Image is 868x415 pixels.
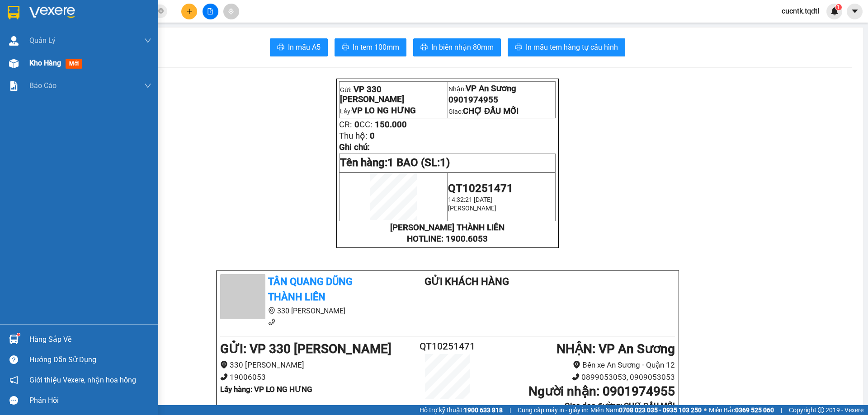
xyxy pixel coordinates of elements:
span: ⚪️ [704,408,707,412]
span: phone [220,373,228,381]
span: Quản Lý [29,35,56,46]
span: close-circle [158,8,164,14]
button: file-add [203,4,218,19]
b: Người nhận : 0901974955 [528,384,675,399]
span: down [144,82,151,89]
li: 19006053 [220,371,410,383]
button: plus [181,4,197,19]
img: solution-icon [9,81,19,91]
span: 14:32:21 [DATE] [448,196,492,203]
b: NHẬN : VP An Sương [557,341,675,356]
span: Miền Nam [590,405,702,415]
button: printerIn mẫu A5 [270,38,328,56]
span: cucntk.tqdtl [774,5,826,17]
span: Giới thiệu Vexere, nhận hoa hồng [29,374,136,386]
span: question-circle [9,355,18,364]
span: Miền Bắc [709,405,774,415]
span: In tem 100mm [353,42,399,53]
b: Giao dọc đường: CHỢ ĐẦU MỐI [565,401,675,410]
span: Cung cấp máy in - giấy in: [518,405,588,415]
span: Lấy: [340,107,416,115]
span: printer [277,43,284,52]
span: environment [573,361,580,368]
span: environment [220,361,228,368]
span: copyright [818,407,824,413]
li: 330 [PERSON_NAME] [220,305,388,317]
span: Ghi chú: [339,142,370,152]
img: icon-new-feature [830,7,839,15]
sup: 1 [835,4,842,10]
span: down [144,37,151,44]
strong: [PERSON_NAME] THÀNH LIÊN [390,223,505,233]
h2: QT10251471 [410,339,486,354]
strong: HOTLINE: 1900.6053 [407,234,488,244]
div: Hàng sắp về [29,333,151,346]
span: file-add [207,8,213,14]
li: Bến xe An Sương - Quận 12 [486,359,675,371]
img: warehouse-icon [9,36,19,46]
span: Tên hàng: [340,156,450,169]
button: caret-down [847,4,863,19]
span: close-circle [158,7,164,16]
span: aim [228,8,234,14]
span: caret-down [851,7,859,15]
span: | [781,405,782,415]
strong: 0708 023 035 - 0935 103 250 [619,406,702,414]
span: VP 330 [PERSON_NAME] [340,84,404,104]
span: Thu hộ: [339,131,368,141]
b: Gửi khách hàng [425,276,509,287]
span: printer [515,43,522,52]
img: warehouse-icon [9,335,19,344]
span: phone [572,373,580,381]
span: VP An Sương [466,84,516,93]
sup: 1 [17,333,20,336]
b: Lấy hàng : VP LO NG HƯNG [220,385,312,394]
span: plus [186,8,193,14]
span: printer [342,43,349,52]
button: printerIn mẫu tem hàng tự cấu hình [508,38,625,56]
span: notification [9,376,18,384]
button: printerIn biên nhận 80mm [413,38,501,56]
span: message [9,396,18,405]
button: aim [223,4,239,19]
span: mới [66,59,82,69]
span: In mẫu A5 [288,42,321,53]
span: Hỗ trợ kỹ thuật: [420,405,503,415]
div: Phản hồi [29,394,151,407]
p: Nhận: [448,84,555,93]
li: 330 [PERSON_NAME] [220,359,410,371]
span: 0901974955 [448,95,498,105]
li: 0899053053, 0909053053 [486,371,675,383]
span: | [509,405,511,415]
span: Kho hàng [29,59,61,67]
span: 1 [837,4,840,10]
p: Gửi: [340,84,447,104]
span: Giao: [448,108,519,115]
span: 1) [440,156,450,169]
strong: 0369 525 060 [735,406,774,414]
span: CR: [339,120,352,130]
span: printer [420,43,428,52]
span: phone [268,318,275,326]
span: 0 [370,131,375,141]
span: CHỢ ĐẦU MỐI [463,106,519,116]
span: [PERSON_NAME] [448,205,496,212]
span: CC: [359,120,373,130]
b: Tân Quang Dũng Thành Liên [268,276,353,303]
span: In biên nhận 80mm [431,42,494,53]
div: Hướng dẫn sử dụng [29,353,151,367]
span: 150.000 [375,120,407,130]
span: environment [268,307,275,314]
img: logo-vxr [8,6,19,19]
span: QT10251471 [448,182,513,195]
b: GỬI : VP 330 [PERSON_NAME] [220,341,392,356]
span: 0 [354,120,359,130]
img: warehouse-icon [9,59,19,68]
span: VP LO NG HƯNG [352,106,416,116]
strong: 1900 633 818 [464,406,503,414]
span: In mẫu tem hàng tự cấu hình [526,42,618,53]
button: printerIn tem 100mm [335,38,406,56]
span: Báo cáo [29,80,57,91]
span: 1 BAO (SL: [387,156,450,169]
